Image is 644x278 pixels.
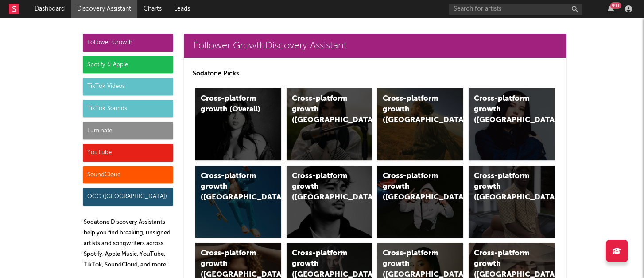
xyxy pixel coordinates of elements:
button: 99+ [608,5,614,12]
div: Cross-platform growth ([GEOGRAPHIC_DATA]) [292,171,352,203]
div: YouTube [83,144,173,162]
a: Cross-platform growth ([GEOGRAPHIC_DATA]) [469,166,555,238]
a: Cross-platform growth ([GEOGRAPHIC_DATA]) [287,88,372,160]
div: SoundCloud [83,166,173,184]
a: Cross-platform growth ([GEOGRAPHIC_DATA]) [287,166,372,238]
div: Cross-platform growth ([GEOGRAPHIC_DATA]) [292,94,352,126]
div: Spotify & Apple [83,56,173,74]
div: Cross-platform growth ([GEOGRAPHIC_DATA]) [383,94,443,126]
a: Cross-platform growth ([GEOGRAPHIC_DATA]) [195,166,281,238]
div: OCC ([GEOGRAPHIC_DATA]) [83,188,173,206]
div: 99 + [610,2,621,9]
div: Cross-platform growth ([GEOGRAPHIC_DATA]) [474,171,534,203]
input: Search for artists [449,4,582,15]
p: Sodatone Picks [193,68,558,79]
a: Cross-platform growth ([GEOGRAPHIC_DATA]/GSA) [377,166,463,238]
a: Cross-platform growth (Overall) [195,88,281,160]
div: Cross-platform growth ([GEOGRAPHIC_DATA]) [201,171,261,203]
a: Cross-platform growth ([GEOGRAPHIC_DATA]) [469,88,555,160]
p: Sodatone Discovery Assistants help you find breaking, unsigned artists and songwriters across Spo... [84,217,173,270]
div: Cross-platform growth ([GEOGRAPHIC_DATA]) [474,94,534,126]
a: Cross-platform growth ([GEOGRAPHIC_DATA]) [377,88,463,160]
div: Cross-platform growth ([GEOGRAPHIC_DATA]/GSA) [383,171,443,203]
div: Luminate [83,122,173,139]
div: Follower Growth [83,34,173,52]
a: Follower GrowthDiscovery Assistant [184,34,566,58]
div: Cross-platform growth (Overall) [201,94,261,115]
div: TikTok Sounds [83,100,173,118]
div: TikTok Videos [83,78,173,95]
